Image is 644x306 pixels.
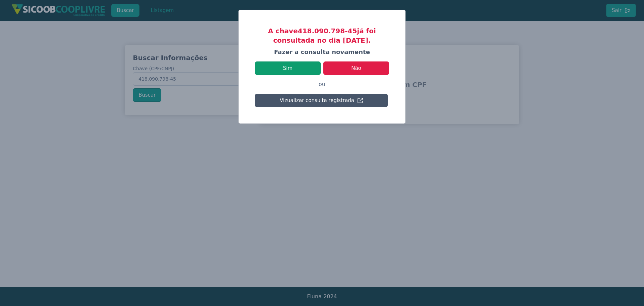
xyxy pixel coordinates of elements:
[323,61,389,75] button: Não
[255,75,389,94] p: ou
[255,61,321,75] button: Sim
[255,94,388,107] button: Vizualizar consulta registrada
[255,48,389,56] h4: Fazer a consulta novamente
[255,26,389,45] h3: A chave 418.090.798-45 já foi consultada no dia [DATE].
